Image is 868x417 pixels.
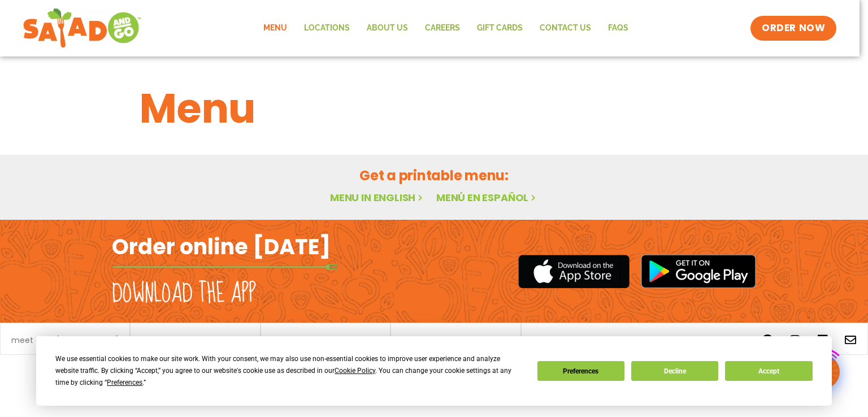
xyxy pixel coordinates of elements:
nav: Menu [255,15,637,41]
span: Cookie Policy [335,367,375,375]
a: Contact Us [531,15,600,41]
span: ORDER NOW [762,21,825,35]
img: fork [112,264,338,270]
a: ORDER NOW [750,16,836,41]
h2: Order online [DATE] [112,233,331,260]
a: Careers [416,15,468,41]
a: Menu [255,15,296,41]
a: Menu in English [330,190,425,205]
button: Accept [725,361,812,381]
span: Preferences [107,379,142,386]
h2: Get a printable menu: [140,166,728,185]
a: GIFT CARDS [468,15,531,41]
a: Locations [296,15,358,41]
img: new-SAG-logo-768×292 [23,6,142,51]
button: Decline [631,361,718,381]
button: Preferences [537,361,624,381]
a: meet chef [PERSON_NAME] [11,336,119,344]
h1: Menu [140,78,728,139]
a: Menú en español [436,190,538,205]
img: google_play [641,254,756,288]
img: appstore [518,253,630,290]
h2: Download the app [112,278,256,310]
a: About Us [358,15,416,41]
div: Cookie Consent Prompt [36,336,832,406]
a: FAQs [600,15,637,41]
div: We use essential cookies to make our site work. With your consent, we may also use non-essential ... [55,353,523,389]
